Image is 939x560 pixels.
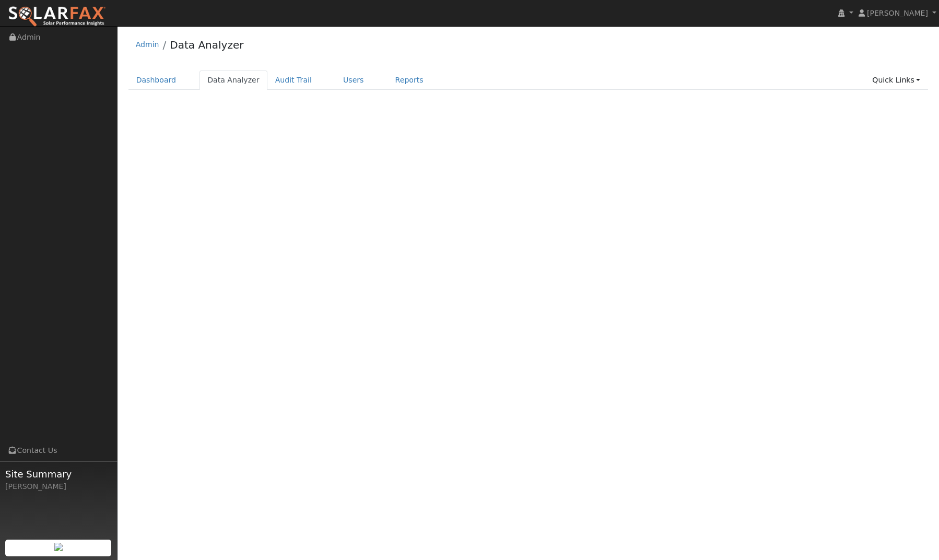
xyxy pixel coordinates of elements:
a: Data Analyzer [199,71,267,90]
a: Audit Trail [267,71,320,90]
a: Dashboard [128,71,184,90]
span: Site Summary [5,467,112,481]
span: [PERSON_NAME] [867,9,928,17]
a: Admin [136,40,159,49]
a: Reports [388,71,431,90]
a: Users [335,71,372,90]
a: Data Analyzer [170,39,243,51]
img: SolarFax [8,6,106,28]
img: retrieve [54,543,63,551]
div: [PERSON_NAME] [5,481,112,492]
a: Quick Links [864,71,928,90]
